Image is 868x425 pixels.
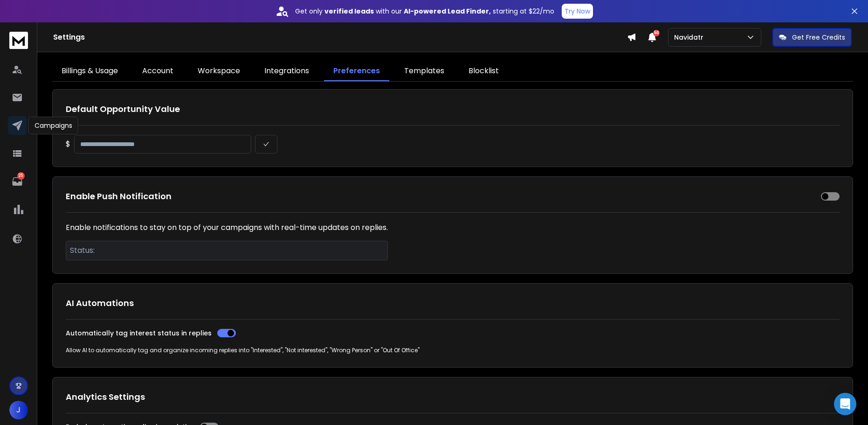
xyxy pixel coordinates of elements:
button: J [9,401,28,419]
div: Open Intercom Messenger [834,393,856,415]
span: $ [66,139,70,150]
h3: Enable notifications to stay on top of your campaigns with real-time updates on replies. [66,222,388,233]
h1: Default Opportunity Value [66,103,840,116]
a: Billings & Usage [52,62,127,81]
p: Allow AI to automatically tag and organize incoming replies into "Interested", "Not interested", ... [66,347,840,354]
p: Get only with our starting at $22/mo [295,7,554,16]
label: Automatically tag interest status in replies [66,330,212,336]
a: Blocklist [459,62,508,81]
a: Templates [395,62,454,81]
img: logo [9,32,28,49]
a: Workspace [188,62,249,81]
div: Campaigns [28,117,78,134]
h1: Settings [53,32,627,43]
button: Try Now [562,4,593,19]
h1: AI Automations [66,297,840,310]
a: Account [133,62,183,81]
a: 25 [8,172,27,191]
h3: Status: [70,245,95,256]
strong: AI-powered Lead Finder, [404,7,491,16]
button: Get Free Credits [772,28,852,47]
p: 25 [17,172,25,180]
h1: Analytics Settings [66,390,840,404]
a: Integrations [255,62,318,81]
p: Try Now [565,7,590,16]
h1: Enable Push Notification [66,190,172,203]
a: Preferences [324,62,389,81]
span: 50 [653,30,660,36]
p: Navidatr [674,33,707,42]
strong: verified leads [324,7,374,16]
p: Get Free Credits [792,33,845,42]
